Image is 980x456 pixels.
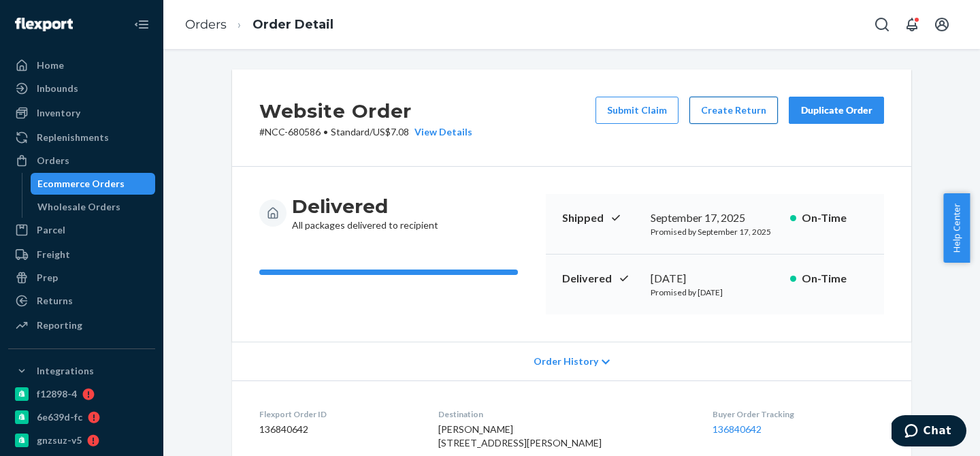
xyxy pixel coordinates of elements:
dt: Destination [438,408,691,420]
div: gnzsuz-v5 [37,434,82,447]
div: Prep [37,271,58,284]
a: Reporting [8,314,155,336]
div: Wholesale Orders [37,200,120,214]
p: # NCC-680586 / US$7.08 [259,125,472,139]
div: All packages delivered to recipient [292,194,438,232]
a: Parcel [8,219,155,241]
span: Order History [534,355,598,368]
button: Integrations [8,360,155,382]
div: Home [37,59,64,72]
button: Duplicate Order [789,97,884,124]
div: Inbounds [37,82,78,95]
a: Orders [185,17,227,32]
span: • [323,126,328,137]
p: Shipped [562,210,640,226]
a: Prep [8,267,155,289]
span: [PERSON_NAME] [STREET_ADDRESS][PERSON_NAME] [438,423,602,449]
button: Open Search Box [868,11,896,38]
div: Orders [37,154,69,167]
div: f12898-4 [37,387,77,401]
dd: 136840642 [259,423,416,436]
a: Orders [8,150,155,172]
button: Open account menu [928,11,955,38]
h2: Website Order [259,97,472,125]
p: Delivered [562,271,640,287]
a: Ecommerce Orders [31,173,156,195]
iframe: Opens a widget where you can chat to one of our agents [892,415,966,449]
a: Replenishments [8,127,155,148]
a: Inventory [8,102,155,124]
div: Parcel [37,223,65,237]
div: [DATE] [651,271,779,287]
img: Flexport logo [15,18,73,31]
a: Freight [8,244,155,265]
div: September 17, 2025 [651,210,779,226]
div: Reporting [37,319,82,332]
button: Help Center [943,193,970,263]
a: 136840642 [713,423,762,435]
dt: Flexport Order ID [259,408,416,420]
div: Replenishments [37,131,109,144]
button: Create Return [689,97,778,124]
a: Home [8,54,155,76]
button: View Details [409,125,472,139]
button: Submit Claim [595,97,679,124]
a: Wholesale Orders [31,196,156,218]
p: Promised by [DATE] [651,287,779,298]
div: 6e639d-fc [37,410,82,424]
button: Open notifications [898,11,926,38]
a: f12898-4 [8,383,155,405]
div: Returns [37,294,73,308]
p: On-Time [802,210,868,226]
ol: breadcrumbs [174,5,344,45]
a: Inbounds [8,78,155,99]
a: gnzsuz-v5 [8,429,155,451]
dt: Buyer Order Tracking [713,408,884,420]
p: On-Time [802,271,868,287]
div: Ecommerce Orders [37,177,125,191]
a: 6e639d-fc [8,406,155,428]
p: Promised by September 17, 2025 [651,226,779,238]
button: Close Navigation [128,11,155,38]
a: Returns [8,290,155,312]
div: Freight [37,248,70,261]
span: Standard [331,126,370,137]
h3: Delivered [292,194,438,218]
div: Inventory [37,106,80,120]
a: Order Detail [252,17,333,32]
div: Duplicate Order [800,103,872,117]
div: Integrations [37,364,94,378]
